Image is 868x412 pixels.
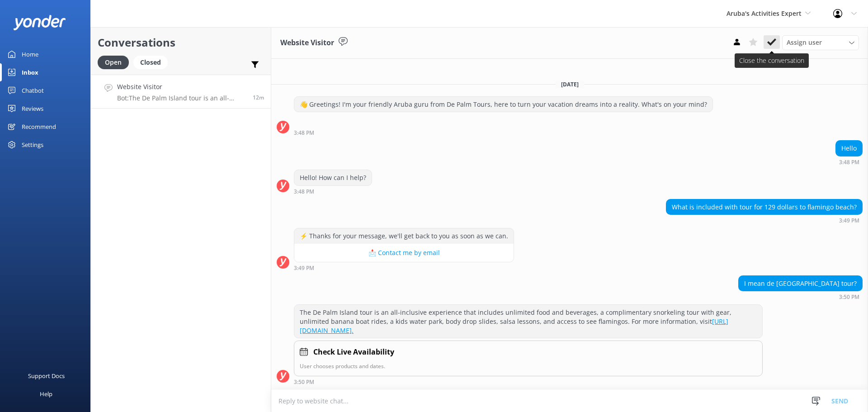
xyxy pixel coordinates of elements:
h4: Check Live Availability [313,346,394,358]
button: 📩 Contact me by email [294,244,514,262]
div: 03:48pm 13-Aug-2025 (UTC -04:00) America/Caracas [294,129,713,136]
div: The De Palm Island tour is an all-inclusive experience that includes unlimited food and beverages... [294,305,762,338]
a: Closed [133,57,172,67]
div: Inbox [22,63,38,81]
div: What is included with tour for 129 dollars to flamingo beach? [666,199,862,215]
a: [URL][DOMAIN_NAME]. [300,317,728,335]
strong: 3:50 PM [294,379,314,385]
div: Support Docs [28,367,65,385]
div: Settings [22,136,43,154]
strong: 3:49 PM [294,265,314,271]
div: Assign User [782,35,859,50]
div: Help [40,385,52,403]
div: ⚡ Thanks for your message, we'll get back to you as soon as we can. [294,228,514,244]
p: User chooses products and dates. [300,362,757,370]
div: 👋 Greetings! I'm your friendly Aruba guru from De Palm Tours, here to turn your vacation dreams i... [294,97,712,112]
div: 03:50pm 13-Aug-2025 (UTC -04:00) America/Caracas [294,379,763,385]
p: Bot: The De Palm Island tour is an all-inclusive experience that includes unlimited food and beve... [117,94,246,102]
span: [DATE] [556,81,584,88]
div: I mean de [GEOGRAPHIC_DATA] tour? [739,276,862,291]
div: Recommend [22,118,56,136]
strong: 3:48 PM [294,189,314,194]
div: Chatbot [22,81,44,99]
span: 03:50pm 13-Aug-2025 (UTC -04:00) America/Caracas [253,94,264,101]
a: Website VisitorBot:The De Palm Island tour is an all-inclusive experience that includes unlimited... [91,75,271,109]
div: Home [22,45,38,63]
strong: 3:49 PM [839,218,859,223]
strong: 3:48 PM [839,160,859,165]
h2: Conversations [98,34,264,51]
div: Open [98,56,129,69]
div: Reviews [22,99,43,118]
div: 03:50pm 13-Aug-2025 (UTC -04:00) America/Caracas [738,294,863,300]
a: Open [98,57,133,67]
h3: Website Visitor [280,37,334,49]
strong: 3:48 PM [294,130,314,136]
span: Assign user [787,38,822,47]
div: Hello! How can I help? [294,170,372,185]
div: 03:48pm 13-Aug-2025 (UTC -04:00) America/Caracas [294,188,372,194]
div: 03:48pm 13-Aug-2025 (UTC -04:00) America/Caracas [835,159,863,165]
span: Aruba's Activities Expert [726,9,802,18]
strong: 3:50 PM [839,294,859,300]
img: yonder-white-logo.png [14,15,66,30]
div: 03:49pm 13-Aug-2025 (UTC -04:00) America/Caracas [666,217,863,223]
h4: Website Visitor [117,82,246,92]
div: Closed [133,56,168,69]
div: Hello [836,141,862,156]
div: 03:49pm 13-Aug-2025 (UTC -04:00) America/Caracas [294,265,514,271]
